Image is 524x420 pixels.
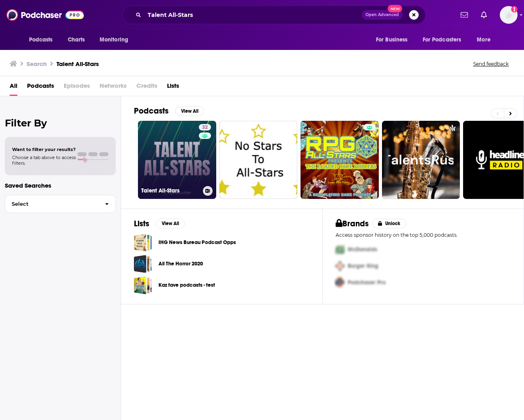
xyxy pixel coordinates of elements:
span: Choose a tab above to access filters. [12,155,76,166]
button: View All [175,106,204,116]
a: ListsView All [134,219,185,229]
span: Monitoring [100,34,128,46]
span: Podchaser Pro [348,279,386,286]
span: McDonalds [348,246,377,253]
span: Want to filter your results? [12,147,76,152]
a: Charts [63,32,90,48]
a: All The Horror 2020 [134,255,152,273]
a: All The Horror 2020 [159,259,203,268]
a: Lists [167,79,179,96]
h3: Talent All-Stars [56,60,99,68]
button: open menu [23,32,63,48]
span: Podcasts [29,34,53,46]
button: open menu [370,32,418,48]
span: Open Advanced [365,13,399,17]
p: Access sponsor history on the top 5,000 podcasts. [336,232,511,238]
span: Credits [136,79,157,96]
h2: Lists [134,219,149,229]
a: All [10,79,17,96]
a: Show notifications dropdown [478,8,490,22]
button: open menu [471,32,501,48]
button: open menu [94,32,139,48]
span: New [388,5,402,12]
span: More [477,34,491,46]
img: User Profile [500,6,518,24]
span: For Podcasters [423,34,461,46]
a: Show notifications dropdown [457,8,471,22]
span: Charts [68,34,85,46]
span: For Business [376,34,408,46]
button: Select [5,195,116,213]
a: Kaz fave podcasts - test [159,281,215,290]
h2: Filter By [5,117,116,129]
button: Open AdvancedNew [362,10,403,20]
h3: Search [27,60,47,68]
span: 32 [202,124,208,132]
a: 32Talent All-Stars [138,121,216,199]
svg: Add a profile image [511,6,518,12]
a: Podcasts [27,79,54,96]
span: Select [5,201,98,207]
span: Burger King [348,263,378,269]
span: Logged in as mresewehr [500,6,518,24]
img: First Pro Logo [332,241,348,258]
button: Unlock [372,219,406,228]
p: Saved Searches [5,182,116,189]
img: Third Pro Logo [332,274,348,291]
span: Networks [100,79,127,96]
button: Send feedback [471,60,511,67]
a: 32 [199,124,211,130]
a: IHG News Bureau Podcast Opps [134,234,152,252]
h3: Talent All-Stars [141,187,200,194]
a: PodcastsView All [134,106,204,116]
button: open menu [418,32,473,48]
a: IHG News Bureau Podcast Opps [159,238,236,247]
button: View All [156,219,185,228]
button: Show profile menu [500,6,518,24]
div: Search podcasts, credits, & more... [122,6,426,24]
h2: Podcasts [134,106,169,116]
img: Podchaser - Follow, Share and Rate Podcasts [6,7,84,23]
span: Episodes [64,79,90,96]
img: Second Pro Logo [332,258,348,274]
input: Search podcasts, credits, & more... [144,8,362,21]
h2: Brands [336,219,369,229]
a: Kaz fave podcasts - test [134,276,152,294]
